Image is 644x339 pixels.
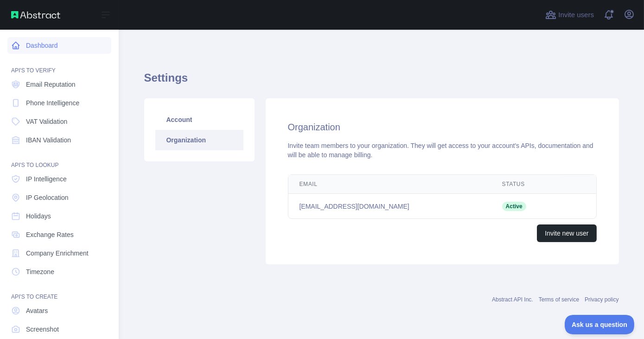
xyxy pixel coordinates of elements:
span: Holidays [26,211,51,221]
span: Invite users [558,10,594,20]
span: IBAN Validation [26,135,71,145]
div: Invite team members to your organization. They will get access to your account's APIs, documentat... [288,141,597,160]
a: IP Geolocation [7,189,111,206]
span: Active [502,202,526,211]
a: Email Reputation [7,76,111,93]
span: IP Geolocation [26,193,69,202]
span: Avatars [26,306,48,315]
button: Invite users [543,7,596,22]
span: Company Enrichment [26,249,89,258]
a: Timezone [7,263,111,280]
td: [EMAIL_ADDRESS][DOMAIN_NAME] [288,194,491,219]
a: IBAN Validation [7,132,111,148]
h2: Organization [288,121,597,134]
a: Terms of service [539,296,579,303]
span: VAT Validation [26,117,67,126]
span: Email Reputation [26,80,76,89]
div: API'S TO CREATE [7,282,111,301]
a: Avatars [7,302,111,319]
a: Company Enrichment [7,245,111,262]
a: Account [155,109,243,130]
iframe: Toggle Customer Support [565,315,635,334]
div: API'S TO LOOKUP [7,150,111,169]
a: Dashboard [7,37,111,54]
a: Holidays [7,208,111,224]
span: Screenshot [26,325,59,334]
a: Exchange Rates [7,226,111,243]
div: API'S TO VERIFY [7,56,111,74]
h1: Settings [144,70,619,93]
a: Abstract API Inc. [492,296,533,303]
span: Timezone [26,267,54,276]
img: Abstract API [11,11,60,19]
a: IP Intelligence [7,171,111,187]
th: Status [491,175,562,194]
a: Phone Intelligence [7,95,111,111]
span: IP Intelligence [26,174,67,184]
a: VAT Validation [7,113,111,130]
th: Email [288,175,491,194]
a: Organization [155,130,243,150]
span: Exchange Rates [26,230,74,239]
span: Phone Intelligence [26,98,79,108]
a: Screenshot [7,321,111,338]
a: Privacy policy [585,296,618,303]
button: Invite new user [537,224,596,242]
